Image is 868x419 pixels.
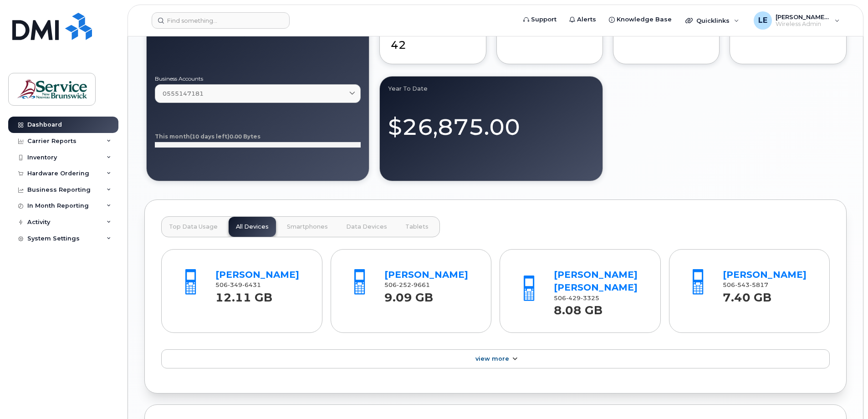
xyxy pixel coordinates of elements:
a: 0555147181 [155,84,361,103]
div: 42 [391,30,475,53]
a: [PERSON_NAME] [723,269,807,280]
span: Smartphones [287,223,328,230]
label: Business Accounts [155,76,361,82]
span: [PERSON_NAME] (SD/DS) [776,13,830,20]
div: Quicklinks [679,11,745,30]
span: Tablets [405,223,429,230]
span: Data Devices [346,223,387,230]
a: [PERSON_NAME] [215,269,299,280]
tspan: This month [155,133,190,140]
button: Tablets [398,217,436,237]
span: 506 [554,295,599,301]
span: Knowledge Base [617,15,672,24]
div: $26,875.00 [388,103,594,143]
tspan: (10 days left) [190,133,230,140]
span: 9661 [411,281,430,288]
span: 6431 [242,281,261,288]
span: Wireless Admin [776,20,830,28]
strong: 9.09 GB [384,286,433,304]
a: Knowledge Base [602,10,678,29]
span: Top Data Usage [169,223,218,230]
span: 0555147181 [163,89,204,98]
input: Find something... [152,12,290,29]
tspan: 0.00 Bytes [230,133,260,140]
a: View More [161,349,830,368]
span: 3325 [581,295,599,301]
span: LE [758,15,767,26]
span: 543 [735,281,750,288]
span: 252 [397,281,411,288]
button: Data Devices [339,217,394,237]
strong: 12.11 GB [215,286,272,304]
a: Alerts [563,10,602,29]
a: [PERSON_NAME] [PERSON_NAME] [554,269,638,293]
span: View More [475,355,509,362]
span: Alerts [577,15,596,24]
strong: 8.08 GB [554,298,602,317]
div: Year to Date [388,85,594,92]
span: 429 [566,295,581,301]
button: Smartphones [280,217,335,237]
a: [PERSON_NAME] [384,269,468,280]
span: 506 [723,281,768,288]
a: Support [517,10,563,29]
strong: 7.40 GB [723,286,771,304]
span: 506 [384,281,430,288]
div: Lofstrom, Erin (SD/DS) [747,11,846,30]
span: 506 [215,281,261,288]
span: 5817 [750,281,768,288]
span: Support [531,15,557,24]
button: Top Data Usage [162,217,225,237]
span: 349 [228,281,242,288]
span: Quicklinks [696,17,730,24]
